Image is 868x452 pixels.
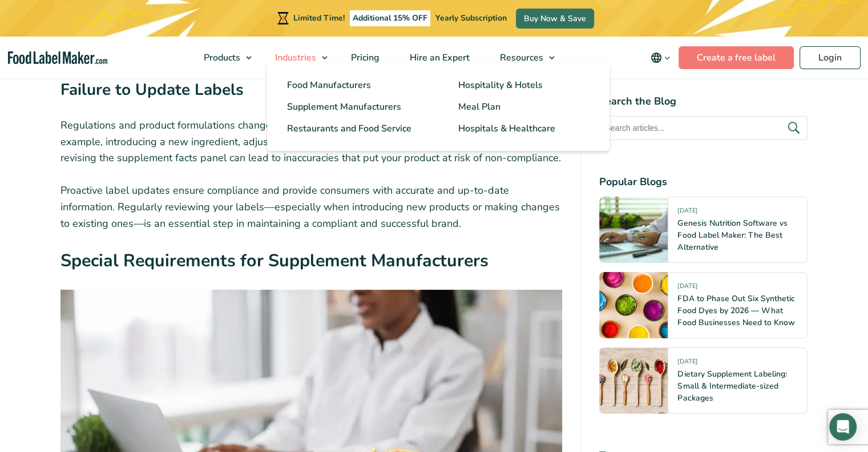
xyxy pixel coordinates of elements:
span: Yearly Subscription [435,13,507,23]
span: Hire an Expert [406,51,471,64]
a: Dietary Supplement Labeling: Small & Intermediate-sized Packages [677,369,786,403]
a: Meal Plan [441,96,607,118]
span: Food Manufacturers [287,79,371,91]
h4: Popular Blogs [599,174,808,190]
span: [DATE] [677,282,697,295]
a: Industries [260,37,333,79]
h4: Search the Blog [599,94,808,109]
a: Buy Now & Save [516,9,594,29]
span: Supplement Manufacturers [287,101,401,113]
span: Resources [496,51,544,64]
span: Hospitality & Hotels [458,79,543,91]
span: Additional 15% OFF [350,10,430,26]
a: Restaurants and Food Service [270,118,435,139]
a: Resources [485,37,560,79]
a: Hospitality & Hotels [441,74,607,96]
span: [DATE] [677,206,697,219]
p: Regulations and product formulations change over time. It’s important to update your labels accor... [60,117,563,166]
a: Create a free label [679,46,794,69]
span: Industries [272,51,317,64]
a: Hire an Expert [395,37,482,79]
span: Products [200,51,241,64]
span: Restaurants and Food Service [287,122,411,135]
a: Pricing [336,37,392,79]
a: Genesis Nutrition Software vs Food Label Maker: The Best Alternative [677,218,787,253]
a: Supplement Manufacturers [270,96,435,118]
span: Pricing [348,51,381,64]
input: Search articles... [599,116,808,140]
strong: Failure to Update Labels [60,79,244,101]
a: Hospitals & Healthcare [441,118,607,139]
a: Products [189,37,257,79]
span: Meal Plan [458,101,500,113]
span: Hospitals & Healthcare [458,122,555,135]
div: Open Intercom Messenger [829,413,857,441]
a: FDA to Phase Out Six Synthetic Food Dyes by 2026 — What Food Businesses Need to Know [677,293,794,328]
a: Login [800,46,861,69]
strong: Special Requirements for Supplement Manufacturers [60,249,488,273]
span: [DATE] [677,357,697,370]
p: Proactive label updates ensure compliance and provide consumers with accurate and up-to-date info... [60,182,563,231]
span: Limited Time! [293,13,345,23]
a: Food Manufacturers [270,74,435,96]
